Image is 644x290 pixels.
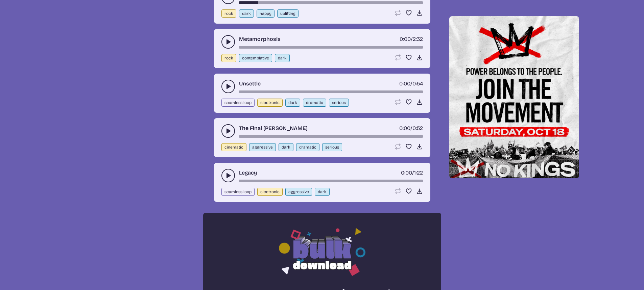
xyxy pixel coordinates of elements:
button: Loop [395,143,401,150]
div: song-time-bar [239,135,423,138]
button: play-pause toggle [221,169,235,182]
span: timer [400,36,411,42]
button: dark [285,99,300,107]
button: contemplative [239,54,272,62]
button: rock [221,9,236,18]
a: Legacy [239,169,257,177]
div: song-time-bar [239,1,423,4]
img: Help save our democracy! [449,16,579,178]
button: Favorite [405,188,412,194]
a: Metamorphosis [239,35,281,43]
button: electronic [257,99,283,107]
button: play-pause toggle [221,35,235,49]
div: / [399,80,423,88]
button: seamless loop [221,99,255,107]
button: Loop [395,9,401,16]
button: play-pause toggle [221,80,235,93]
button: Favorite [405,99,412,105]
button: dark [315,188,330,196]
button: rock [221,54,236,62]
button: Favorite [405,54,412,61]
button: Favorite [405,9,412,16]
button: dramatic [296,143,319,151]
button: happy [257,9,275,18]
a: The Final [PERSON_NAME] [239,124,308,132]
button: serious [329,99,349,107]
img: Bulk download [279,226,365,276]
span: 1:22 [414,169,423,176]
div: / [399,124,423,132]
span: 2:32 [413,36,423,42]
div: / [400,35,423,43]
span: timer [401,169,412,176]
button: Loop [395,54,401,61]
button: Loop [395,188,401,194]
div: song-time-bar [239,90,423,93]
span: 0:54 [412,80,423,87]
button: dark [279,143,293,151]
button: Loop [395,99,401,105]
button: dark [275,54,290,62]
button: cinematic [221,143,246,151]
button: dramatic [303,99,326,107]
button: play-pause toggle [221,124,235,138]
button: dark [239,9,254,18]
button: Favorite [405,143,412,150]
button: seamless loop [221,188,255,196]
button: aggressive [285,188,312,196]
div: song-time-bar [239,180,423,182]
span: timer [399,125,410,131]
div: / [401,169,423,177]
button: aggressive [249,143,276,151]
a: Unsettle [239,80,261,88]
button: electronic [257,188,283,196]
span: timer [399,80,410,87]
span: 0:52 [412,125,423,131]
div: song-time-bar [239,46,423,49]
button: serious [322,143,342,151]
button: uplifting [277,9,299,18]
